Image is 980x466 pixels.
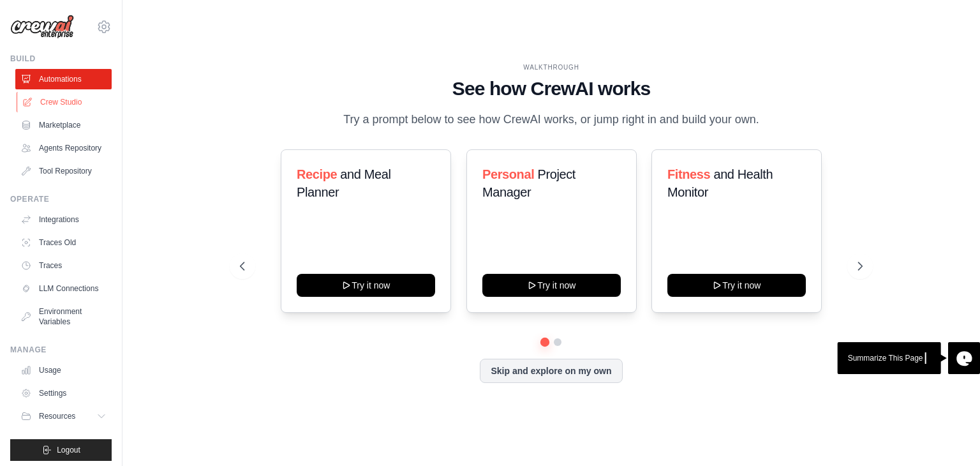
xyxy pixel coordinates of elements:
div: Build [10,54,112,64]
a: Traces [15,255,112,276]
a: Marketplace [15,115,112,135]
span: Project Manager [482,167,575,199]
img: Logo [10,15,74,39]
a: Integrations [15,209,112,230]
button: Logout [10,439,112,461]
a: Usage [15,360,112,380]
button: Resources [15,406,112,426]
div: Operate [10,194,112,204]
h1: See how CrewAI works [240,77,863,100]
span: Recipe [297,167,337,181]
a: Environment Variables [15,301,112,332]
a: Tool Repository [15,161,112,181]
a: Crew Studio [17,92,113,112]
button: Skip and explore on my own [480,359,622,383]
span: Resources [39,411,75,421]
div: Manage [10,345,112,355]
button: Try it now [297,274,435,297]
span: and Meal Planner [297,167,390,199]
a: Agents Repository [15,138,112,158]
span: Fitness [667,167,710,181]
span: and Health Monitor [667,167,773,199]
a: Settings [15,383,112,403]
div: WALKTHROUGH [240,63,863,72]
button: Try it now [482,274,621,297]
a: LLM Connections [15,278,112,299]
button: Try it now [667,274,806,297]
p: Try a prompt below to see how CrewAI works, or jump right in and build your own. [337,110,766,129]
span: Personal [482,167,534,181]
a: Traces Old [15,232,112,253]
span: Logout [57,445,80,455]
iframe: Chat Widget [916,405,980,466]
a: Automations [15,69,112,89]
